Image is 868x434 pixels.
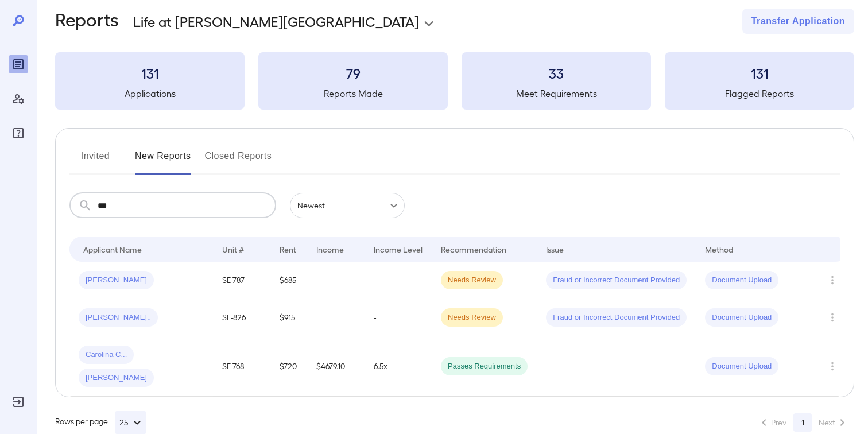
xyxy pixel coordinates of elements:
h5: Meet Requirements [462,87,651,100]
span: Carolina C... [79,350,134,361]
h5: Applications [55,87,245,100]
span: Needs Review [441,312,503,323]
button: Row Actions [823,357,842,375]
span: [PERSON_NAME] [79,373,154,383]
td: - [365,262,432,299]
button: Transfer Application [742,9,854,34]
div: Rent [280,242,298,256]
div: Unit # [222,242,244,256]
button: Invited [69,147,121,175]
td: - [365,299,432,336]
td: $915 [270,299,307,336]
nav: pagination navigation [752,413,854,432]
div: Reports [9,55,28,73]
button: Closed Reports [205,147,272,175]
div: Log Out [9,393,28,411]
span: [PERSON_NAME].. [79,312,158,323]
button: Row Actions [823,271,842,289]
span: Fraud or Incorrect Document Provided [546,312,687,323]
h3: 131 [55,64,245,82]
button: page 1 [793,413,812,432]
div: Manage Users [9,90,28,108]
h5: Flagged Reports [665,87,854,100]
h3: 131 [665,64,854,82]
p: Life at [PERSON_NAME][GEOGRAPHIC_DATA] [133,12,419,30]
td: 6.5x [365,336,432,397]
td: $720 [270,336,307,397]
span: [PERSON_NAME] [79,275,154,286]
summary: 131Applications79Reports Made33Meet Requirements131Flagged Reports [55,52,854,110]
div: Rows per page [55,411,146,434]
span: Document Upload [705,312,778,323]
td: SE-826 [213,299,270,336]
span: Fraud or Incorrect Document Provided [546,275,687,286]
div: Income Level [374,242,423,256]
div: Applicant Name [83,242,142,256]
h3: 33 [462,64,651,82]
h3: 79 [258,64,448,82]
h5: Reports Made [258,87,448,100]
td: SE-768 [213,336,270,397]
div: Method [705,242,733,256]
td: $685 [270,262,307,299]
h2: Reports [55,9,119,34]
span: Document Upload [705,361,778,372]
button: Row Actions [823,308,842,327]
td: SE-787 [213,262,270,299]
div: Recommendation [441,242,506,256]
span: Document Upload [705,275,778,286]
button: 25 [115,411,146,434]
span: Needs Review [441,275,503,286]
div: Income [316,242,344,256]
div: Issue [546,242,564,256]
div: Newest [290,193,405,218]
span: Passes Requirements [441,361,528,372]
td: $4679.10 [307,336,365,397]
button: New Reports [135,147,191,175]
div: FAQ [9,124,28,142]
